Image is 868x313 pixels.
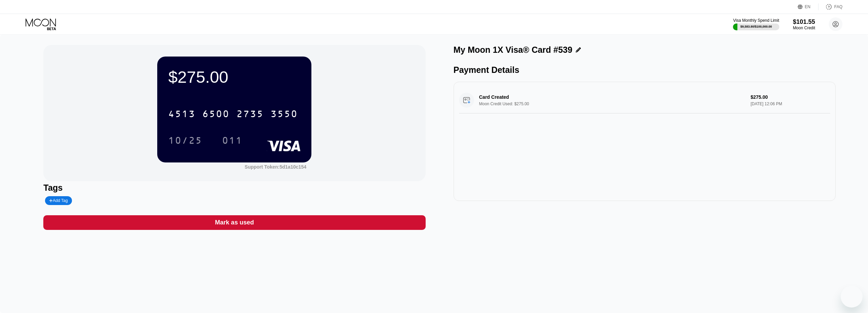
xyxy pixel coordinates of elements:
div: $275.00 [168,67,300,87]
div: Support Token:5d1a10c154 [245,164,306,170]
div: 3550 [270,109,298,120]
iframe: Кнопка запуска окна обмена сообщениями [841,286,863,308]
div: Visa Monthly Spend Limit$9,583.80/$100,000.00 [733,18,779,30]
div: Tags [43,183,425,193]
div: 6500 [202,109,230,120]
div: 10/25 [163,132,207,149]
div: Moon Credit [793,26,815,30]
div: Payment Details [454,65,836,75]
div: $9,583.80 / $100,000.00 [740,25,772,28]
div: Mark as used [43,215,425,230]
div: EN [805,4,811,9]
div: Add Tag [49,198,68,203]
div: Support Token: 5d1a10c154 [245,164,306,170]
div: FAQ [834,4,842,9]
div: 011 [222,136,242,147]
div: $101.55Moon Credit [793,18,815,30]
div: Mark as used [215,219,254,226]
div: 10/25 [168,136,202,147]
div: FAQ [819,3,842,10]
div: 2735 [236,109,264,120]
div: 4513650027353550 [164,105,302,122]
div: $101.55 [793,18,815,26]
div: Visa Monthly Spend Limit [733,18,779,23]
div: Add Tag [45,196,72,205]
div: EN [798,3,819,10]
div: 011 [217,132,248,149]
div: My Moon 1X Visa® Card #539 [454,45,573,55]
div: 4513 [168,109,195,120]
